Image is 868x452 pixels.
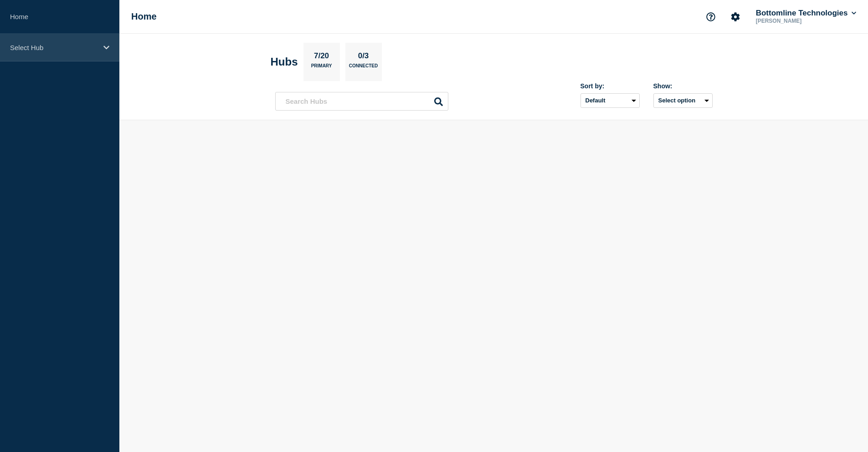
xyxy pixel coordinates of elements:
[754,9,858,18] button: Bottomline Technologies
[354,51,372,63] p: 0/3
[701,7,720,26] button: Support
[754,18,849,24] p: [PERSON_NAME]
[580,82,640,90] div: Sort by:
[726,7,745,26] button: Account settings
[131,11,157,22] h1: Home
[275,92,448,111] input: Search Hubs
[10,44,98,51] p: Select Hub
[349,63,378,73] p: Connected
[580,93,640,108] select: Sort by
[311,63,332,73] p: Primary
[653,82,713,90] div: Show:
[310,51,332,63] p: 7/20
[653,93,713,108] button: Select option
[271,56,298,68] h2: Hubs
